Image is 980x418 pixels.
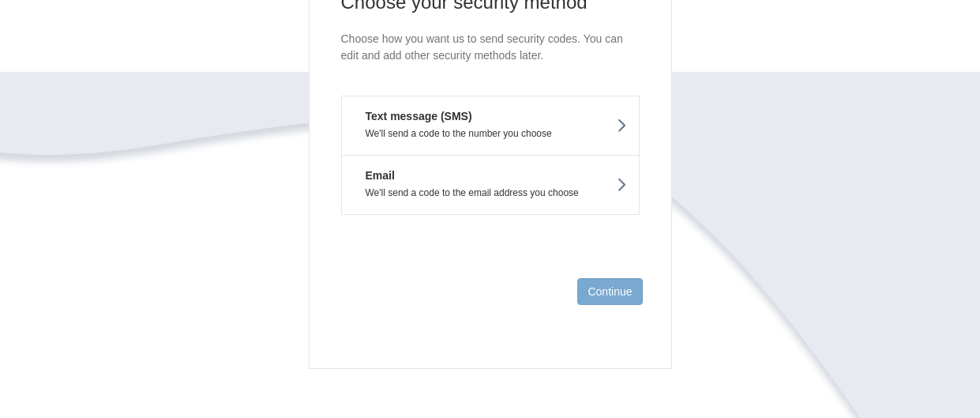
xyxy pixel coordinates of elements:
p: We'll send a code to the number you choose [354,128,627,139]
button: Text message (SMS)We'll send a code to the number you choose [341,96,640,155]
p: We'll send a code to the email address you choose [354,187,627,198]
em: Text message (SMS) [354,108,472,124]
button: EmailWe'll send a code to the email address you choose [341,155,640,215]
em: Email [354,168,395,183]
button: Continue [577,278,642,305]
p: Choose how you want us to send security codes. You can edit and add other security methods later. [341,31,640,64]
